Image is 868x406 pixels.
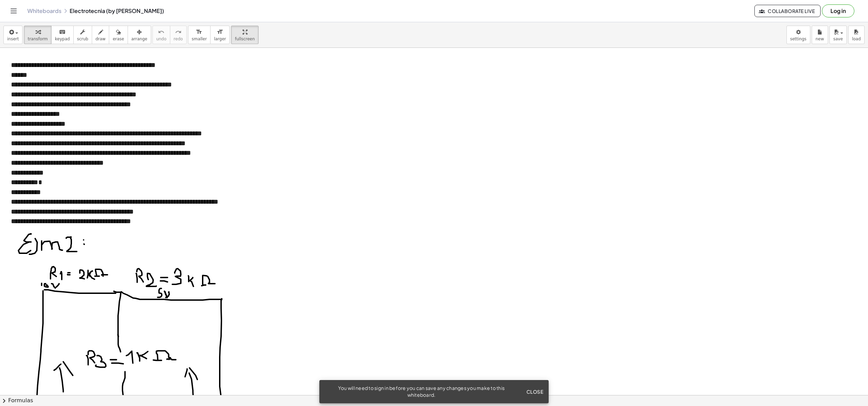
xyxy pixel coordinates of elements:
[131,37,147,41] span: arrange
[156,37,167,41] span: undo
[852,37,861,41] span: load
[822,4,854,17] button: Log in
[170,26,187,44] button: redoredo
[24,26,52,44] button: transform
[128,26,151,44] button: arrange
[523,385,546,398] button: Close
[192,37,207,41] span: smaller
[8,5,19,16] button: Toggle navigation
[754,5,821,17] button: Collaborate Live
[158,28,164,36] i: undo
[92,26,110,44] button: draw
[214,37,226,41] span: larger
[829,26,847,44] button: save
[77,37,88,41] span: scrub
[790,37,807,41] span: settings
[51,26,74,44] button: keyboardkeypad
[217,28,223,36] i: format_size
[174,37,183,41] span: redo
[196,28,202,36] i: format_size
[833,37,843,41] span: save
[760,8,815,14] span: Collaborate Live
[153,26,170,44] button: undoundo
[28,37,48,41] span: transform
[73,26,92,44] button: scrub
[27,8,61,14] a: Whiteboards
[55,37,70,41] span: keypad
[325,385,518,398] div: You will need to sign in before you can save any changes you make to this whiteboard.
[812,26,828,44] button: new
[113,37,124,41] span: erase
[848,26,865,44] button: load
[231,26,258,44] button: fullscreen
[109,26,128,44] button: erase
[235,37,255,41] span: fullscreen
[96,37,106,41] span: draw
[188,26,211,44] button: format_sizesmaller
[210,26,230,44] button: format_sizelarger
[175,28,182,36] i: redo
[526,389,543,395] span: Close
[59,28,66,36] i: keyboard
[786,26,810,44] button: settings
[815,37,824,41] span: new
[7,37,19,41] span: insert
[3,26,23,44] button: insert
